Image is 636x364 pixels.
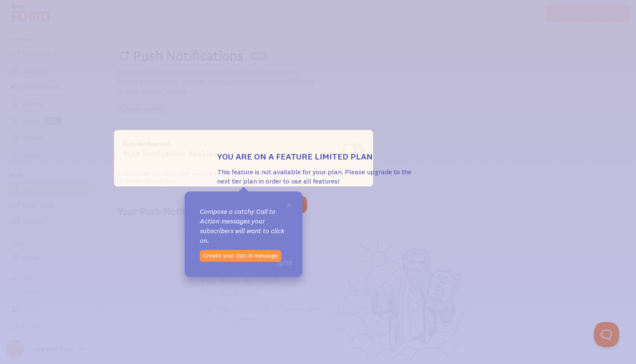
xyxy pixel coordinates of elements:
[217,167,419,186] p: This feature is not available for your plan. Please upgrade to the next tier plan in order to use...
[200,250,281,262] button: Create your Opt-In message
[200,207,287,245] p: Compose a catchy Call to Action messages your subscribers will want to click on.
[286,198,292,211] span: ×
[286,202,292,208] button: Close Tour
[217,151,419,162] h3: You are on a feature limited plan
[276,258,292,267] span: 19/26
